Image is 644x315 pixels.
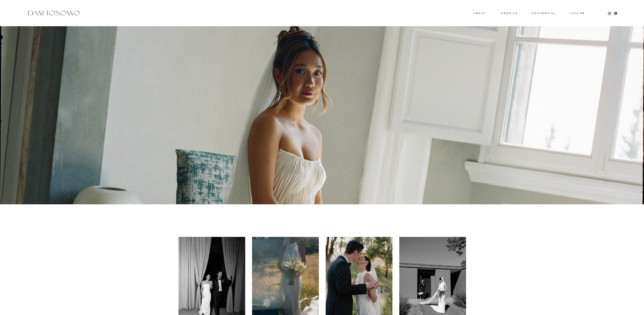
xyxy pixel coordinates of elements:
a: About [473,12,485,14]
a: commercial [532,12,555,14]
a: wedding [501,12,518,14]
a: Inquire [569,12,585,15]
